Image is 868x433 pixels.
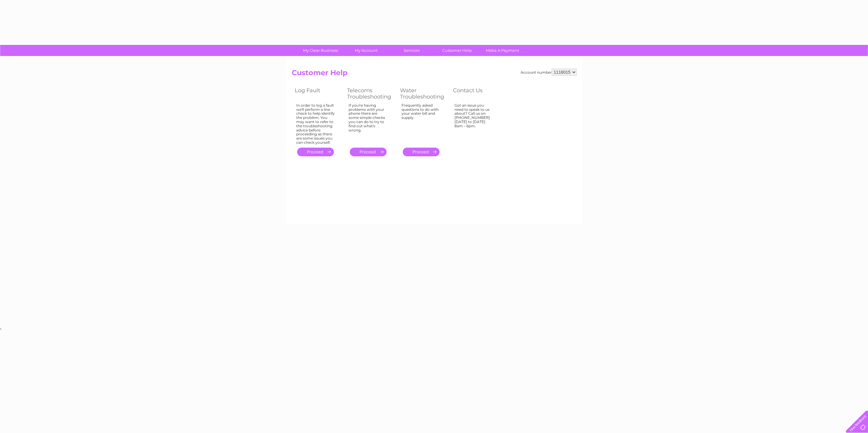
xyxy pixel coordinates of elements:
[350,148,387,156] a: .
[432,45,482,56] a: Customer Help
[296,45,345,56] a: My Clear Business
[292,69,577,80] h2: Customer Help
[292,86,344,102] th: Log Fault
[341,45,391,56] a: My Account
[402,103,441,142] div: Frequently asked questions to do with your water bill and supply.
[521,69,577,76] div: Account number
[403,148,440,156] a: .
[344,86,397,102] th: Telecoms Troubleshooting
[387,45,436,56] a: Services
[454,103,493,142] div: Got an issue you need to speak to us about? Call us on [PHONE_NUMBER] [DATE] to [DATE] 8am – 6pm.
[297,148,334,156] a: .
[478,45,527,56] a: Make A Payment
[296,103,335,145] div: In order to log a fault we'll perform a line check to help identify the problem. You may want to ...
[349,103,388,142] div: If you're having problems with your phone there are some simple checks you can do to try to find ...
[397,86,450,102] th: Water Troubleshooting
[450,86,502,102] th: Contact Us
